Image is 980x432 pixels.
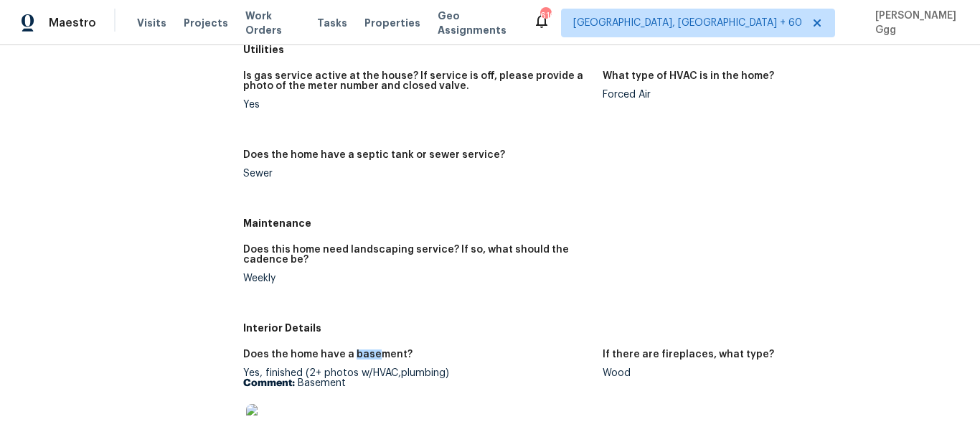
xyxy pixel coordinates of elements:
[243,100,592,110] div: Yes
[243,71,592,91] h5: Is gas service active at the house? If service is off, please provide a photo of the meter number...
[870,9,958,37] span: [PERSON_NAME] Ggg
[603,368,951,378] div: Wood
[243,169,592,179] div: Sewer
[184,16,228,30] span: Projects
[243,378,592,388] p: Basement
[243,245,592,265] h5: Does this home need landscaping service? If so, what should the cadence be?
[243,273,592,283] div: Weekly
[245,9,300,37] span: Work Orders
[243,216,963,230] h5: Maintenance
[438,9,516,37] span: Geo Assignments
[243,42,963,57] h5: Utilities
[317,18,347,28] span: Tasks
[573,16,802,30] span: [GEOGRAPHIC_DATA], [GEOGRAPHIC_DATA] + 60
[243,321,963,335] h5: Interior Details
[603,71,774,81] h5: What type of HVAC is in the home?
[137,16,166,30] span: Visits
[603,90,951,100] div: Forced Air
[540,9,550,23] div: 616
[243,150,505,160] h5: Does the home have a septic tank or sewer service?
[364,16,420,30] span: Properties
[243,378,295,388] b: Comment:
[49,16,96,30] span: Maestro
[603,349,774,360] h5: If there are fireplaces, what type?
[243,349,413,360] h5: Does the home have a basement?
